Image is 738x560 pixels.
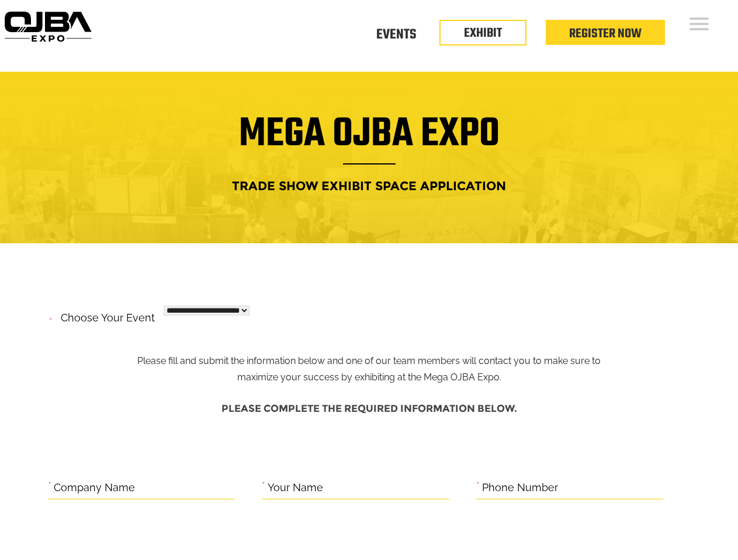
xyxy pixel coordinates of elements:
h4: Please complete the required information below. [48,397,691,420]
label: Choose your event [54,302,155,327]
p: Please fill and submit the information below and one of our team members will contact you to make... [128,308,610,386]
a: Register Now [569,24,642,44]
label: Your Name [268,479,323,497]
a: EXHIBIT [464,23,502,43]
label: Phone Number [482,479,558,497]
h1: Mega OJBA Expo [9,118,729,164]
h4: Trade Show Exhibit Space Application [9,175,729,197]
label: Company Name [54,479,135,497]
